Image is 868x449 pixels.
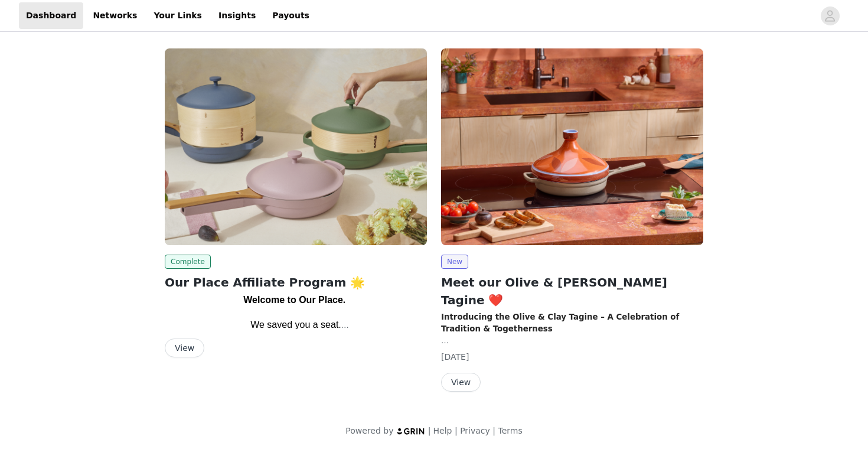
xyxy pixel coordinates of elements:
[165,344,204,353] a: View
[441,378,481,387] a: View
[165,48,427,245] img: Our Place
[165,274,427,291] h2: Our Place Affiliate Program 🌟
[345,426,393,435] span: Powered by
[441,373,481,392] button: View
[441,313,679,333] strong: Introducing the Olive & Clay Tagine – A Celebration of Tradition & Togetherness
[165,255,211,269] span: Complete
[265,2,316,29] a: Payouts
[19,2,83,29] a: Dashboard
[428,426,431,435] span: |
[498,426,522,435] a: Terms
[396,427,426,435] img: logo
[455,426,458,435] span: |
[824,6,836,25] div: avatar
[441,255,468,269] span: New
[441,352,469,362] span: [DATE]
[250,320,349,330] span: We saved you a seat.
[441,274,703,309] h2: Meet our Olive & [PERSON_NAME] Tagine ❤️
[146,2,209,29] a: Your Links
[243,295,345,305] strong: Welcome to Our Place.
[492,426,495,435] span: |
[460,426,490,435] a: Privacy
[441,48,703,245] img: Our Place
[86,2,144,29] a: Networks
[433,426,452,435] a: Help
[211,2,263,29] a: Insights
[165,339,204,357] button: View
